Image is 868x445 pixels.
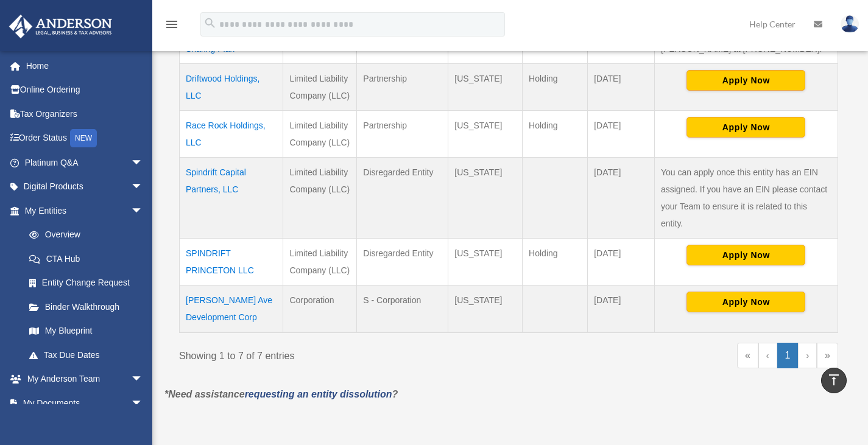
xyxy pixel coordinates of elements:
[686,292,805,312] button: Apply Now
[777,343,799,368] a: 1
[588,286,655,333] td: [DATE]
[164,389,398,399] em: *Need assistance ?
[131,175,155,200] span: arrow_drop_down
[758,343,777,368] a: Previous
[164,17,179,32] i: menu
[523,111,588,158] td: Holding
[654,158,838,239] td: You can apply once this entity has an EIN assigned. If you have an EIN please contact your Team t...
[283,111,357,158] td: Limited Liability Company (LLC)
[588,64,655,111] td: [DATE]
[821,368,847,393] a: vertical_align_top
[9,367,161,391] a: My Anderson Teamarrow_drop_down
[164,21,179,32] a: menu
[357,111,448,158] td: Partnership
[448,111,523,158] td: [US_STATE]
[9,175,161,199] a: Digital Productsarrow_drop_down
[686,245,805,265] button: Apply Now
[5,15,116,38] img: Anderson Advisors Platinum Portal
[131,391,155,416] span: arrow_drop_down
[841,15,859,33] img: User Pic
[588,158,655,239] td: [DATE]
[9,391,161,415] a: My Documentsarrow_drop_down
[283,239,357,286] td: Limited Liability Company (LLC)
[9,54,161,78] a: Home
[827,373,841,387] i: vertical_align_top
[17,247,155,271] a: CTA Hub
[9,78,161,102] a: Online Ordering
[9,102,161,126] a: Tax Organizers
[131,150,155,175] span: arrow_drop_down
[448,286,523,333] td: [US_STATE]
[9,150,161,175] a: Platinum Q&Aarrow_drop_down
[588,239,655,286] td: [DATE]
[588,111,655,158] td: [DATE]
[448,158,523,239] td: [US_STATE]
[357,158,448,239] td: Disregarded Entity
[9,126,161,151] a: Order StatusNEW
[131,198,155,223] span: arrow_drop_down
[17,295,155,319] a: Binder Walkthrough
[357,64,448,111] td: Partnership
[686,117,805,138] button: Apply Now
[283,64,357,111] td: Limited Liability Company (LLC)
[180,286,283,333] td: [PERSON_NAME] Ave Development Corp
[9,198,155,223] a: My Entitiesarrow_drop_down
[180,111,283,158] td: Race Rock Holdings, LLC
[737,343,758,368] a: First
[448,239,523,286] td: [US_STATE]
[131,367,155,392] span: arrow_drop_down
[817,343,838,368] a: Last
[283,158,357,239] td: Limited Liability Company (LLC)
[180,158,283,239] td: Spindrift Capital Partners, LLC
[180,239,283,286] td: SPINDRIFT PRINCETON LLC
[17,223,149,247] a: Overview
[17,319,155,343] a: My Blueprint
[686,70,805,91] button: Apply Now
[17,271,155,295] a: Entity Change Request
[245,389,392,399] a: requesting an entity dissolution
[448,64,523,111] td: [US_STATE]
[180,64,283,111] td: Driftwood Holdings, LLC
[17,343,155,367] a: Tax Due Dates
[179,343,499,365] div: Showing 1 to 7 of 7 entries
[70,129,97,147] div: NEW
[357,286,448,333] td: S - Corporation
[203,16,217,30] i: search
[798,343,817,368] a: Next
[283,286,357,333] td: Corporation
[357,239,448,286] td: Disregarded Entity
[523,239,588,286] td: Holding
[523,64,588,111] td: Holding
